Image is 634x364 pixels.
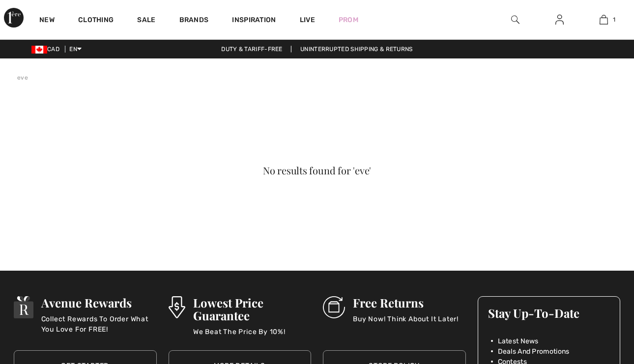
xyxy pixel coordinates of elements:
img: Free Returns [323,296,345,318]
p: Collect Rewards To Order What You Love For FREE! [41,314,157,334]
p: We Beat The Price By 10%! [193,327,311,346]
img: My Bag [600,14,608,26]
a: Clothing [78,16,114,26]
img: search the website [511,14,519,26]
img: Canadian Dollar [31,46,47,54]
a: Brands [179,16,209,26]
img: Lowest Price Guarantee [169,296,185,318]
span: 1 [613,15,615,24]
div: No results found for 'eve' [47,166,587,175]
a: eve [17,74,28,81]
span: Deals And Promotions [498,346,570,357]
a: 1 [582,14,626,26]
h3: Avenue Rewards [41,296,157,309]
span: EN [69,46,82,53]
a: Sign In [548,14,572,26]
span: Inspiration [232,16,276,26]
a: Live [300,15,315,25]
a: Sale [137,16,155,26]
span: CAD [31,46,63,53]
h3: Lowest Price Guarantee [193,296,311,322]
h3: Free Returns [353,296,459,309]
p: Buy Now! Think About It Later! [353,314,459,334]
a: New [39,16,55,26]
span: Latest News [498,336,539,346]
img: 1ère Avenue [4,8,24,28]
img: Avenue Rewards [14,296,33,318]
img: My Info [555,14,564,26]
h3: Stay Up-To-Date [488,307,610,319]
a: Prom [339,15,358,25]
